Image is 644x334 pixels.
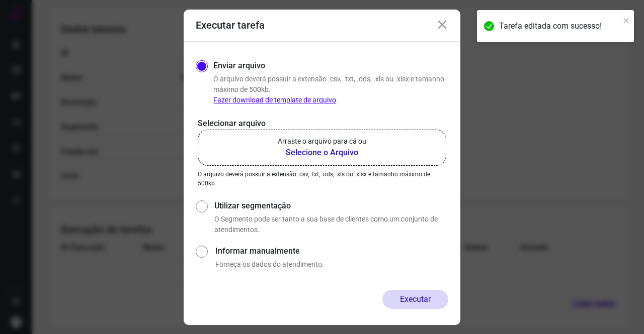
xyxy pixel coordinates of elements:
[213,60,265,72] label: Enviar arquivo
[213,96,336,104] a: Fazer download de template de arquivo
[499,20,620,32] div: Tarefa editada com sucesso!
[214,214,448,235] p: O Segmento pode ser tanto a sua base de clientes como um conjunto de atendimentos.
[382,290,448,309] button: Executar
[214,200,448,212] label: Utilizar segmentação
[278,136,366,147] p: Arraste o arquivo para cá ou
[196,19,265,31] h3: Executar tarefa
[215,259,448,270] p: Forneça os dados do atendimento.
[198,170,446,188] p: O arquivo deverá possuir a extensão .csv, .txt, .ods, .xls ou .xlsx e tamanho máximo de 500kb.
[278,147,366,159] b: Selecione o Arquivo
[623,14,630,26] button: close
[215,245,448,257] label: Informar manualmente
[213,74,448,105] p: O arquivo deverá possuir a extensão .csv, .txt, .ods, .xls ou .xlsx e tamanho máximo de 500kb.
[198,118,446,130] p: Selecionar arquivo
